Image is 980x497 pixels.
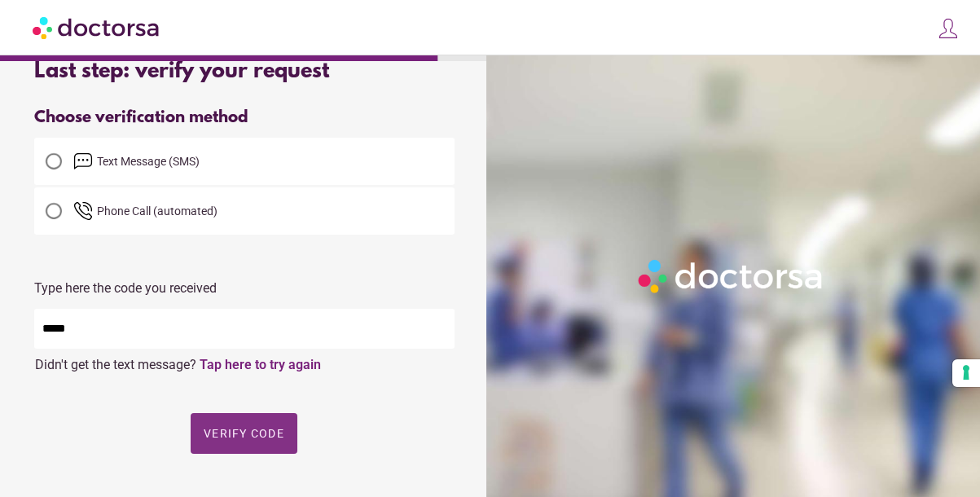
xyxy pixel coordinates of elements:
span: Verify code [204,427,284,440]
img: Doctorsa.com [33,9,161,46]
img: email [73,152,93,171]
button: Verify code [191,413,297,454]
p: Type here the code you received [34,280,455,296]
div: Last step: verify your request [34,59,455,84]
span: Phone Call (automated) [97,205,218,218]
img: icons8-customer-100.png [937,17,960,40]
button: Your consent preferences for tracking technologies [952,359,980,387]
span: Didn't get the text message? [35,357,196,372]
span: Text Message (SMS) [97,155,200,168]
img: Logo-Doctorsa-trans-White-partial-flat.png [633,254,829,298]
a: Tap here to try again [200,357,321,372]
div: Choose verification method [34,108,455,127]
img: phone [73,201,93,221]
